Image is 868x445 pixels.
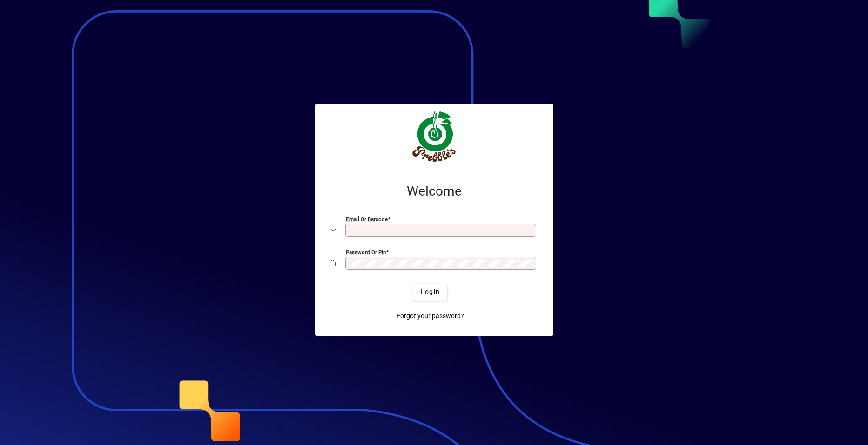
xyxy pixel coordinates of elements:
[346,216,388,222] mat-label: Email or Barcode
[421,287,440,297] span: Login
[397,311,464,321] span: Forgot your password?
[330,183,538,199] h2: Welcome
[346,249,386,255] mat-label: Password or Pin
[413,284,447,301] button: Login
[393,308,468,325] a: Forgot your password?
